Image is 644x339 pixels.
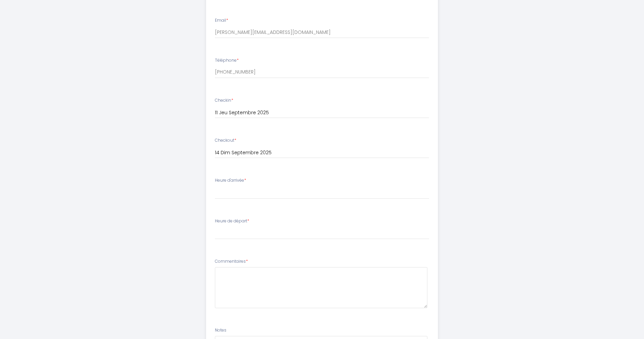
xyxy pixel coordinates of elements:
[215,177,246,184] label: Heure d'arrivée
[215,218,249,224] label: Heure de départ
[215,57,239,64] label: Téléphone
[215,97,233,104] label: Checkin
[215,258,248,265] label: Commentaires
[215,17,228,24] label: Email
[215,327,226,334] label: Notes
[215,137,236,144] label: Checkout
